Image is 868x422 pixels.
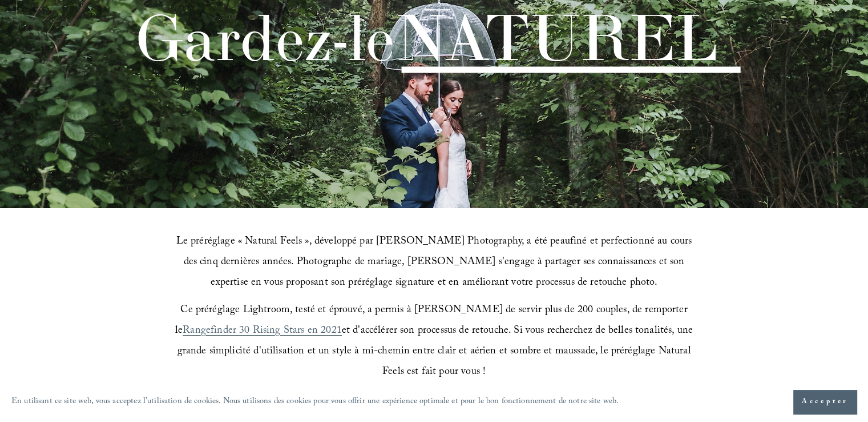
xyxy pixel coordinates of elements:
font: Accepter [802,396,848,408]
font: Ce préréglage Lightroom, testé et éprouvé, a permis à [PERSON_NAME] de servir plus de 200 couples... [175,302,691,340]
font: et d'accélérer son processus de retouche. Si vous recherchez de belles tonalités, une grande simp... [177,323,696,381]
font: Le préréglage « Natural Feels », développé par [PERSON_NAME] Photography, a été peaufiné et perfe... [176,233,695,292]
a: Rangefinder 30 Rising Stars en 2021 [183,323,341,340]
font: En utilisant ce site web, vous acceptez l'utilisation de cookies. Nous utilisons des cookies pour... [11,395,619,409]
button: Accepter [793,390,857,414]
